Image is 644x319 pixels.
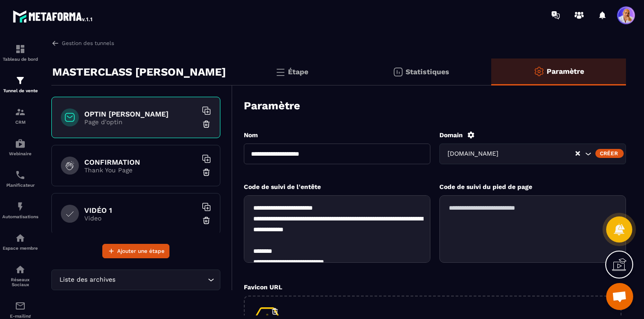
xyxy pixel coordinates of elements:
p: Statistiques [406,67,449,76]
a: automationsautomationsEspace membre [2,226,38,257]
a: Gestion des tunnels [51,39,114,47]
p: Page d'optin [84,118,197,126]
span: [DOMAIN_NAME] [445,149,500,159]
a: automationsautomationsAutomatisations [2,194,38,226]
a: Ouvrir le chat [606,283,633,310]
p: Thank You Page [84,166,197,174]
h6: CONFIRMATION [84,158,197,166]
img: automations [15,201,26,212]
img: setting-o.ffaa8168.svg [534,66,544,77]
div: Search for option [51,270,220,290]
img: logo [13,8,94,24]
p: Webinaire [2,151,38,156]
img: formation [15,107,26,117]
p: Étape [288,67,308,76]
p: Tableau de bord [2,57,38,62]
img: automations [15,233,26,243]
p: MASTERCLASS [PERSON_NAME] [52,63,226,81]
label: Nom [244,131,258,139]
a: formationformationTunnel de vente [2,68,38,100]
p: Tunnel de vente [2,88,38,93]
h6: OPTIN [PERSON_NAME] [84,110,197,118]
input: Search for option [117,275,206,285]
p: Video [84,215,197,222]
span: Ajouter une étape [117,247,164,256]
a: schedulerschedulerPlanificateur [2,163,38,194]
img: formation [15,75,26,86]
p: CRM [2,120,38,125]
div: Search for option [439,144,626,164]
button: Clear Selected [575,150,580,157]
img: arrow [51,39,59,47]
img: scheduler [15,170,26,180]
img: stats.20deebd0.svg [393,67,403,77]
a: formationformationTableau de bord [2,37,38,68]
div: Créer [595,149,624,158]
label: Domain [439,131,463,139]
img: trash [202,216,211,225]
img: email [15,301,26,311]
img: trash [202,120,211,129]
label: Code de suivi de l'entête [244,183,321,190]
img: trash [202,168,211,177]
label: Favicon URL [244,283,282,291]
p: E-mailing [2,314,38,319]
img: bars.0d591741.svg [275,67,286,77]
label: Code de suivi du pied de page [439,183,532,190]
span: Liste des archives [57,275,117,285]
button: Ajouter une étape [102,244,169,258]
img: formation [15,44,26,54]
a: social-networksocial-networkRéseaux Sociaux [2,257,38,294]
a: automationsautomationsWebinaire [2,131,38,163]
p: Espace membre [2,246,38,251]
p: Réseaux Sociaux [2,277,38,287]
input: Search for option [500,149,575,159]
img: social-network [15,264,26,275]
p: Planificateur [2,183,38,188]
p: Automatisations [2,214,38,219]
a: formationformationCRM [2,100,38,131]
h3: Paramètre [244,99,300,112]
img: automations [15,138,26,149]
h6: VIDÉO 1 [84,206,197,215]
p: Paramètre [547,67,584,76]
